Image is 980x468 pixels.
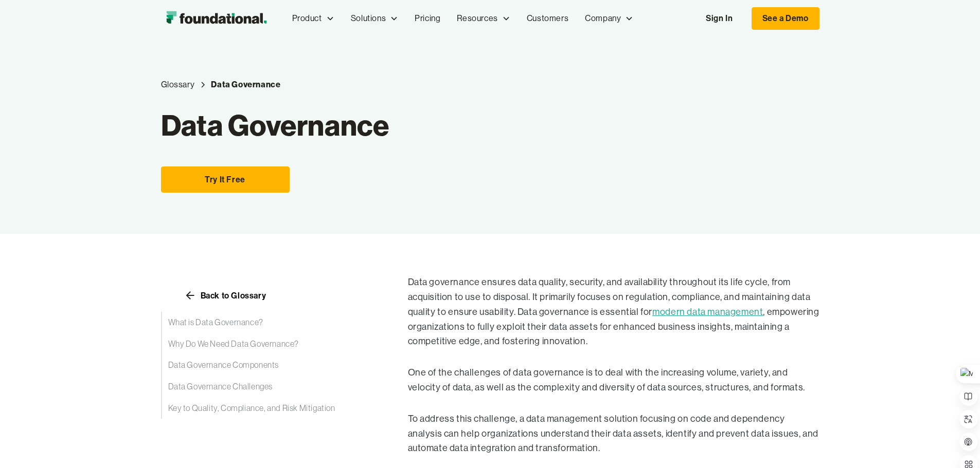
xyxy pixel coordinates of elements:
p: Data governance ensures data quality, security, and availability throughout its life cycle, from ... [408,275,819,349]
p: One of the challenges of data governance is to deal with the increasing volume, variety, and velo... [408,365,819,395]
a: Sign In [696,8,743,29]
a: Glossary [161,78,195,91]
a: Data Governance [211,78,280,91]
div: Product [292,12,322,25]
a: modern data management [652,307,763,317]
a: Try It Free [161,166,290,193]
img: Foundational Logo [161,8,272,29]
a: See a Demo [752,7,819,30]
div: Company [577,2,642,35]
div: Product [284,2,343,35]
div: Resources [457,12,497,25]
p: To address this challenge, a data management solution focusing on code and dependency analysis ca... [408,411,819,456]
a: Data Governance Challenges [161,376,367,398]
iframe: Chat Widget [929,419,980,468]
div: Resources [449,2,518,35]
div: Solutions [351,12,386,25]
a: home [161,8,272,29]
a: Customers [519,2,577,35]
a: Key to Quality, Compliance, and Risk Mitigation [161,398,367,419]
h1: Data Governance [161,114,389,137]
a: Data Governance Components [161,354,367,376]
a: Back to Glossary [161,287,290,304]
a: Why Do We Need Data Governance? [161,333,367,355]
div: Try It Free [174,173,277,186]
div: Company [585,12,621,25]
a: Pricing [406,2,449,35]
div: Back to Glossary [201,291,266,299]
a: What is Data Governance? [161,312,367,333]
div: Solutions [343,2,406,35]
